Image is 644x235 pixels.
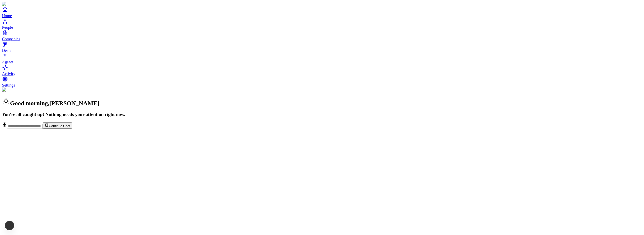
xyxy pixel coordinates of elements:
a: People [2,18,642,29]
div: Continue Chat [2,122,642,129]
span: Settings [2,83,15,87]
span: Agents [2,60,13,64]
span: Companies [2,37,20,41]
a: Activity [2,64,642,76]
button: Continue Chat [43,122,72,129]
img: Item Brain Logo [2,2,33,7]
img: Background [2,88,26,92]
a: Agents [2,53,642,64]
span: Continue Chat [49,124,70,128]
a: Companies [2,30,642,41]
span: Deals [2,48,11,53]
h2: Good morning , [PERSON_NAME] [2,97,642,107]
span: Activity [2,71,15,76]
a: Deals [2,41,642,53]
a: Settings [2,76,642,87]
a: Home [2,7,642,18]
span: Home [2,14,12,18]
span: People [2,25,13,29]
h3: You're all caught up! Nothing needs your attention right now. [2,112,642,117]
